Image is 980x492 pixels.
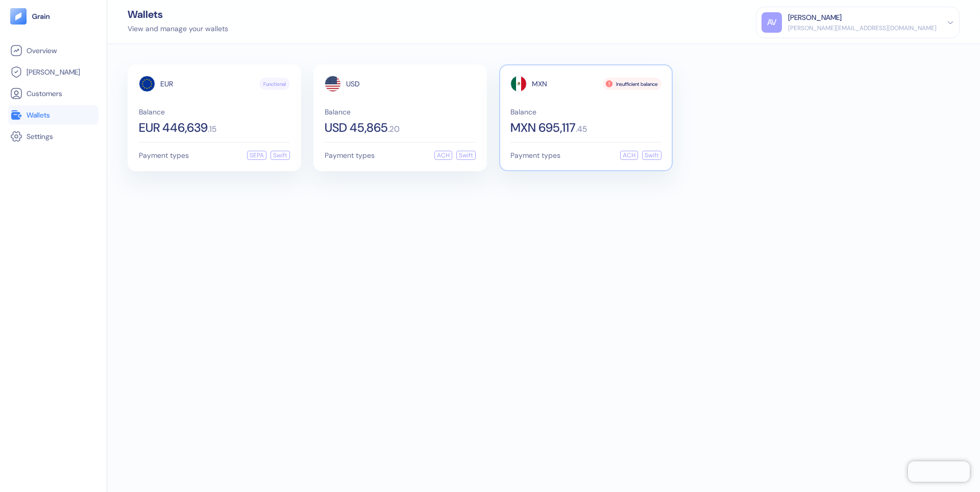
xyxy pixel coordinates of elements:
[456,151,476,160] div: Swift
[10,109,96,121] a: Wallets
[10,66,96,78] a: [PERSON_NAME]
[32,13,51,20] img: logo
[908,461,970,482] iframe: Chatra live chat
[208,125,216,133] span: . 15
[325,108,476,115] span: Balance
[388,125,400,133] span: . 20
[510,152,560,159] span: Payment types
[788,24,937,33] div: [PERSON_NAME][EMAIL_ADDRESS][DOMAIN_NAME]
[139,152,189,159] span: Payment types
[434,151,452,160] div: ACH
[10,44,96,57] a: Overview
[325,122,388,134] span: USD 45,865
[10,87,96,100] a: Customers
[27,67,80,77] span: [PERSON_NAME]
[576,125,587,133] span: . 45
[788,12,842,23] div: [PERSON_NAME]
[620,151,638,160] div: ACH
[510,108,661,115] span: Balance
[10,130,96,143] a: Settings
[128,24,228,34] div: View and manage your wallets
[128,9,228,19] div: Wallets
[27,45,57,56] span: Overview
[762,12,782,33] div: AV
[532,80,547,87] span: MXN
[346,80,360,87] span: USD
[139,122,208,134] span: EUR 446,639
[247,151,266,160] div: SEPA
[160,80,173,87] span: EUR
[510,122,576,134] span: MXN 695,117
[27,88,62,99] span: Customers
[263,80,286,88] span: Functional
[27,110,50,120] span: Wallets
[139,108,290,115] span: Balance
[325,152,375,159] span: Payment types
[271,151,290,160] div: Swift
[10,8,27,25] img: logo-tablet-V2.svg
[27,131,53,142] span: Settings
[603,78,661,90] div: Insufficient balance
[642,151,661,160] div: Swift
